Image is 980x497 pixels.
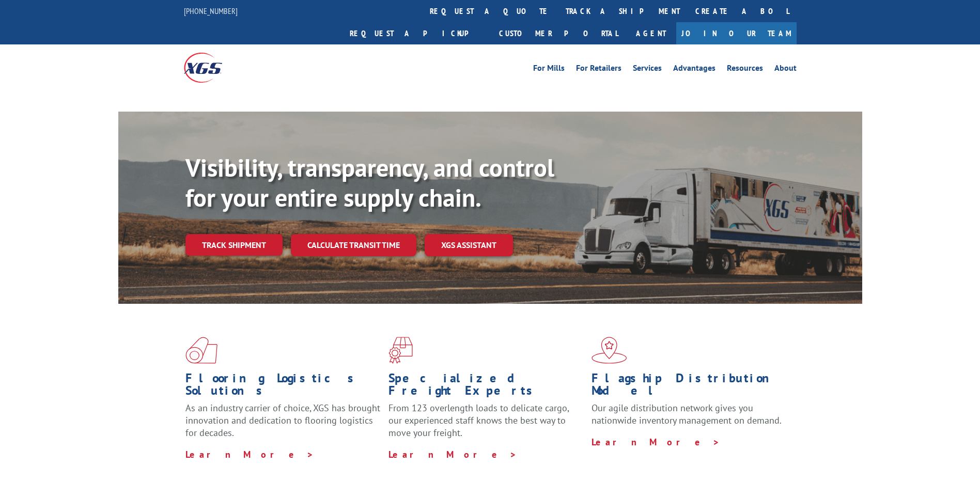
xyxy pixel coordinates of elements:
a: Resources [727,64,763,75]
a: Learn More > [388,448,517,460]
a: For Retailers [576,64,621,75]
img: xgs-icon-flagship-distribution-model-red [592,337,627,364]
a: Track shipment [185,234,283,256]
a: [PHONE_NUMBER] [184,6,238,16]
a: Calculate transit time [291,234,416,256]
a: About [774,64,797,75]
a: Request a pickup [342,22,491,44]
h1: Flagship Distribution Model [592,372,787,402]
a: Learn More > [185,448,314,460]
a: Learn More > [592,436,720,448]
a: Customer Portal [491,22,626,44]
img: xgs-icon-focused-on-flooring-red [388,337,413,364]
a: Advantages [673,64,715,75]
a: Agent [626,22,676,44]
h1: Flooring Logistics Solutions [185,372,381,402]
a: Join Our Team [676,22,797,44]
h1: Specialized Freight Experts [388,372,584,402]
b: Visibility, transparency, and control for your entire supply chain. [185,151,554,213]
p: From 123 overlength loads to delicate cargo, our experienced staff knows the best way to move you... [388,402,584,448]
a: Services [633,64,662,75]
a: XGS ASSISTANT [425,234,513,256]
span: As an industry carrier of choice, XGS has brought innovation and dedication to flooring logistics... [185,402,380,439]
img: xgs-icon-total-supply-chain-intelligence-red [185,337,217,364]
a: For Mills [533,64,565,75]
span: Our agile distribution network gives you nationwide inventory management on demand. [592,402,782,426]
